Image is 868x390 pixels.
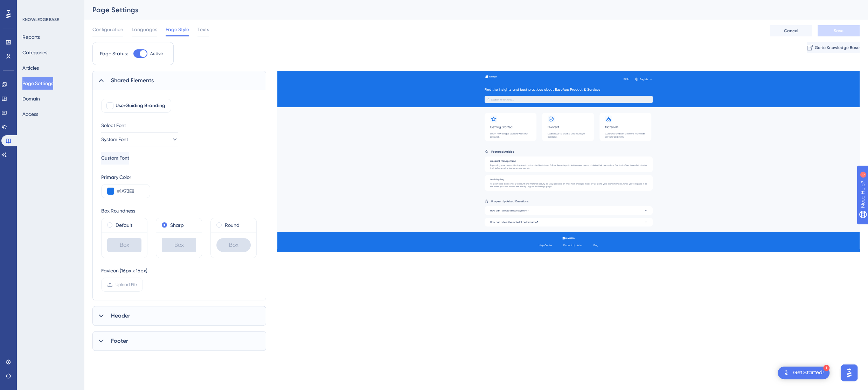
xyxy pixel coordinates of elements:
button: Reports [22,31,40,43]
span: Cancel [784,28,798,34]
div: 3 [49,4,51,9]
button: Domain [22,92,40,105]
span: Save [834,28,843,34]
span: Texts [197,25,209,34]
iframe: UserGuiding AI Assistant Launcher [839,362,860,383]
span: Go to Knowledge Base [815,45,860,50]
div: Box [162,238,196,252]
span: Header [111,312,130,320]
span: Upload File [116,282,137,287]
div: Box [107,238,141,252]
span: Shared Elements [111,76,154,85]
div: Box Roundness [101,207,257,215]
button: System Font [101,132,178,146]
div: Page Settings [92,5,842,15]
img: launcher-image-alternative-text [782,369,790,377]
button: Custom Font [101,152,129,165]
span: Page Style [166,25,189,34]
button: Categories [22,46,47,59]
div: Select Font [101,121,178,130]
span: Footer [111,337,128,345]
label: Round [225,221,239,229]
div: Box [216,238,251,252]
span: Languages [132,25,157,34]
button: Cancel [770,25,812,36]
div: Primary Color [101,173,150,181]
button: Save [818,25,860,36]
div: Favicon (16px x 16px) [101,266,147,275]
div: KNOWLEDGE BASE [22,17,59,22]
div: Page Status: [100,49,128,58]
span: UserGuiding Branding [116,102,165,110]
span: Need Help? [16,2,44,10]
label: Sharp [170,221,184,229]
div: 1 [823,365,829,371]
button: Go to Knowledge Base [807,42,860,53]
div: Open Get Started! checklist, remaining modules: 1 [778,367,829,379]
button: Page Settings [22,77,53,90]
span: Configuration [92,25,123,34]
button: Articles [22,62,39,74]
label: Default [116,221,132,229]
div: Get Started! [793,369,824,377]
span: Custom Font [101,154,129,162]
span: Active [150,51,163,56]
span: System Font [101,135,128,144]
button: Access [22,108,38,120]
